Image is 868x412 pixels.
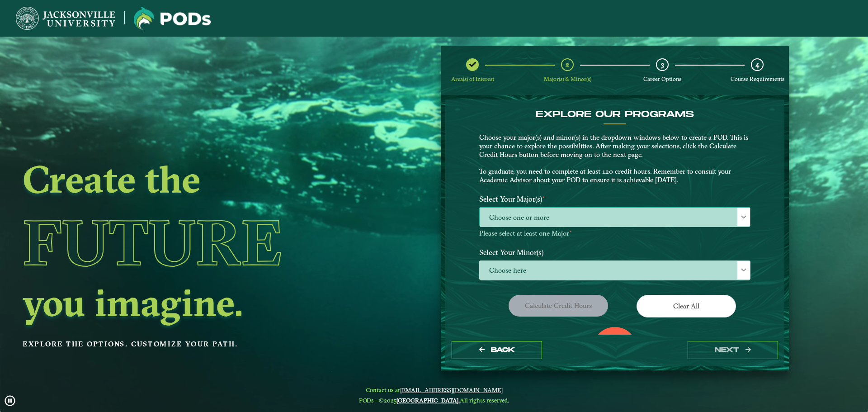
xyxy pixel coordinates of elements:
[400,386,503,393] a: [EMAIL_ADDRESS][DOMAIN_NAME]
[688,341,778,360] button: next
[396,397,460,404] a: [GEOGRAPHIC_DATA].
[479,229,750,238] p: Please select at least one Major
[569,228,572,234] sup: ⋆
[509,295,608,316] button: Calculate credit hours
[661,60,664,69] span: 3
[479,133,750,185] p: Choose your major(s) and minor(s) in the dropdown windows below to create a POD. This is your cha...
[23,201,368,284] h1: Future
[542,194,546,200] sup: ⋆
[480,208,750,227] span: Choose one or more
[480,261,750,280] span: Choose here
[491,346,515,354] span: Back
[359,386,509,393] span: Contact us at
[134,7,211,30] img: Jacksonville University logo
[544,76,591,82] span: Major(s) & Minor(s)
[23,160,368,198] h2: Create the
[23,337,368,351] p: Explore the options. Customize your path.
[637,295,736,317] button: Clear All
[566,60,569,69] span: 2
[731,76,784,82] span: Course Requirements
[755,60,759,69] span: 4
[359,397,509,404] span: PODs - ©2025 All rights reserved.
[472,244,757,260] label: Select Your Minor(s)
[452,341,542,360] button: Back
[479,109,750,120] h4: EXPLORE OUR PROGRAMS
[23,284,368,322] h2: you imagine.
[643,76,681,82] span: Career Options
[16,7,115,30] img: Jacksonville University logo
[472,191,757,208] label: Select Your Major(s)
[451,76,494,82] span: Area(s) of Interest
